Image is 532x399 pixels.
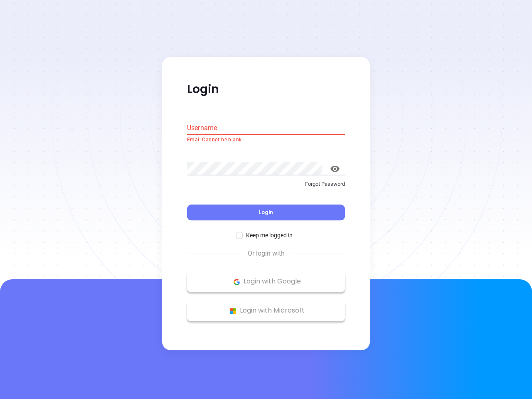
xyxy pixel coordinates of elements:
button: Microsoft Logo Login with Microsoft [187,300,345,321]
button: Login [187,205,345,221]
p: Login [187,82,345,97]
img: Google Logo [232,277,242,287]
span: Login [259,209,273,216]
span: Or login with [244,249,289,259]
a: Forgot Password [187,180,345,195]
img: Microsoft Logo [228,306,238,316]
p: Email Cannot be blank [187,136,345,144]
p: Forgot Password [187,180,345,188]
button: Google Logo Login with Google [187,271,345,292]
p: Login with Microsoft [191,305,341,317]
p: Login with Google [191,276,341,288]
button: toggle password visibility [325,159,345,179]
span: Keep me logged in [243,231,296,240]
